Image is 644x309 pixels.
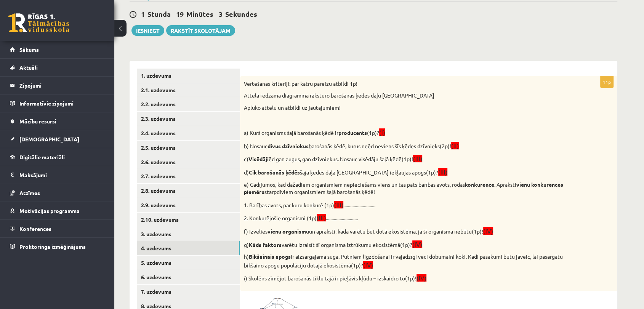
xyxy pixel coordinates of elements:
p: Attēlā redzamā diagramma raksturo barošanās ķēdes daļu [GEOGRAPHIC_DATA] [244,92,575,99]
a: Sākums [10,41,105,58]
span: Sekundes [225,10,257,18]
span: (IV) [363,262,373,269]
span: (III) [413,156,422,162]
a: Mācību resursi [10,112,105,130]
a: 2.5. uzdevums [137,141,240,155]
p: d) šajā ķēdes daļā [GEOGRAPHIC_DATA] iekļaujas apogs(1p)? [244,168,575,176]
legend: Informatīvie ziņojumi [19,94,105,112]
p: f) Izvēlies un apraksti, kāda varētu būt dotā ekosistēma, ja šī organisma nebūtu(1p)! [244,227,575,235]
a: 1. uzdevums [137,69,240,83]
span: Proktoringa izmēģinājums [19,243,86,250]
a: Informatīvie ziņojumi [10,94,105,112]
p: i) Skolēns zīmējot barošanās tīklu tajā ir pieļāvis kļūdu – izskaidro to(1p)! [244,274,575,282]
body: Editor, wiswyg-editor-user-answer-47024783123640 [8,8,361,16]
span: (III) [438,169,447,176]
strong: konkurence [465,181,494,188]
a: Rakstīt skolotājam [166,25,235,36]
strong: producents [338,129,367,136]
button: Iesniegt [131,25,164,36]
a: 2.7. uzdevums [137,169,240,183]
p: e) Gadījumos, kad dažādiem organismiem nepieciešams viens un tas pats barības avots, rodas . Apra... [244,181,575,196]
a: Maksājumi [10,166,105,184]
span: (I) [379,130,385,136]
a: Konferences [10,220,105,237]
a: [DEMOGRAPHIC_DATA] [10,130,105,148]
a: 2.1. uzdevums [137,83,240,97]
span: Motivācijas programma [19,207,80,214]
span: Mācību resursi [19,118,56,125]
a: Aktuāli [10,59,105,76]
span: (II) [451,143,459,149]
strong: Visēdāji [248,155,269,162]
span: Atzīmes [19,189,40,196]
strong: vienu konkurences piemēru [244,181,563,195]
strong: Kāds faktors [249,241,282,248]
span: Minūtes [186,10,213,18]
span: 3 [219,10,223,18]
span: Stunda [147,10,171,18]
legend: Maksājumi [19,166,105,184]
a: 2.10. uzdevums [137,213,240,227]
span: Konferences [19,225,51,232]
p: a) Kurš organisms šajā barošanās ķēdē ir (1p)? [244,128,575,137]
a: 2.4. uzdevums [137,126,240,140]
a: 6. uzdevums [137,270,240,284]
p: 11p [600,76,614,88]
p: c) ēd gan augus, gan dzīvniekus. Nosauc visēdāju šajā ķēdē(1p)! [244,154,575,163]
a: Digitālie materiāli [10,148,105,166]
span: (III) [334,202,343,208]
p: b) Nosauc barošanās ķēdē, kurus neēd neviens šīs ķēdes dzīvnieks(2p)! [244,141,575,150]
a: Atzīmes [10,184,105,202]
span: Sākums [19,46,39,53]
span: [DEMOGRAPHIC_DATA] [19,136,79,142]
strong: divus dzīvniekus [268,142,309,149]
a: Motivācijas programma [10,202,105,219]
a: 3. uzdevums [137,227,240,241]
span: 1 [141,10,145,18]
strong: vienu organismu [268,228,309,235]
span: 19 [176,10,184,18]
a: 5. uzdevums [137,256,240,270]
a: 7. uzdevums [137,285,240,299]
a: 2.8. uzdevums [137,184,240,198]
span: (IV) [412,242,422,248]
a: 2.9. uzdevums [137,198,240,212]
a: 2.6. uzdevums [137,155,240,169]
legend: Ziņojumi [19,77,105,94]
a: 4. uzdevums [137,241,240,255]
a: Rīgas 1. Tālmācības vidusskola [8,13,69,32]
strong: Cik barošanās ķēdēs [249,169,300,176]
p: h) ir aizsargājama suga. Putniem ligzdošanai ir vajadzīgi veci dobumaini koki. Kādi pasākumi būtu... [244,253,575,269]
a: Ziņojumi [10,77,105,94]
p: 1. Barības avots, par kuru konkurē (1p) ............................ [244,200,575,209]
span: Aktuāli [19,64,38,71]
p: 2. Konkurējošie organismi (1p) ............................ [244,213,575,222]
a: 2.2. uzdevums [137,97,240,111]
span: Digitālie materiāli [19,154,65,160]
span: (III) [317,215,326,221]
p: g) varētu izraisīt šī organisma iztrūkumu ekosistēmā(1p)? [244,240,575,249]
strong: Bikšainais apogs [249,253,291,260]
a: Proktoringa izmēģinājums [10,238,105,255]
p: Aplūko attēlu un atbildi uz jautājumiem! [244,104,575,112]
span: (IV) [483,228,493,235]
p: Vērtēšanas kritēriji: par katru pareizu atbildi 1p! [244,80,575,88]
a: 2.3. uzdevums [137,112,240,126]
span: (IV) [417,275,426,282]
